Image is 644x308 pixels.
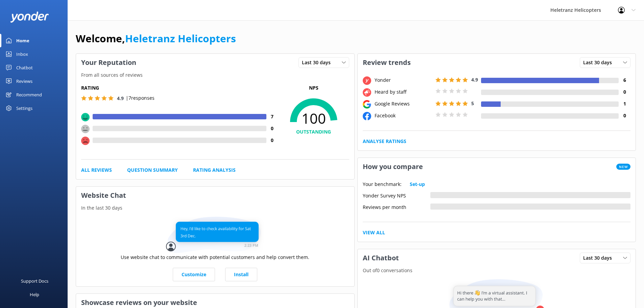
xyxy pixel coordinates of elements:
[225,268,257,281] a: Install
[373,100,434,108] div: Google Reviews
[127,166,178,174] a: Question Summary
[410,181,425,188] a: Set-up
[363,229,385,236] a: View All
[76,204,354,212] p: In the last 30 days
[363,181,402,188] p: Your benchmark:
[126,94,154,102] p: | 7 responses
[193,166,236,174] a: Rating Analysis
[76,54,141,71] h3: Your Reputation
[373,112,434,119] div: Facebook
[125,31,236,45] a: Heletranz Helicopters
[302,59,335,66] span: Last 30 days
[363,138,406,145] a: Analyse Ratings
[266,137,278,144] h4: 0
[616,164,630,170] span: New
[16,74,32,88] div: Reviews
[358,158,428,175] h3: How you compare
[358,54,416,71] h3: Review trends
[81,166,112,174] a: All Reviews
[358,267,636,274] p: Out of 0 conversations
[363,204,430,210] div: Reviews per month
[76,30,236,47] h1: Welcome,
[21,274,48,288] div: Support Docs
[373,76,434,84] div: Yonder
[278,128,349,136] h4: OUTSTANDING
[471,100,474,106] span: 5
[278,84,349,92] p: NPS
[16,101,32,115] div: Settings
[373,88,434,96] div: Heard by staff
[16,61,33,74] div: Chatbot
[76,187,354,204] h3: Website Chat
[363,192,430,198] div: Yonder Survey NPS
[16,88,42,101] div: Recommend
[16,34,29,47] div: Home
[278,110,349,127] span: 100
[81,84,278,92] h5: Rating
[619,100,630,108] h4: 1
[166,217,264,254] img: conversation...
[117,95,124,101] span: 4.9
[10,11,49,23] img: yonder-white-logo.png
[121,254,309,261] p: Use website chat to communicate with potential customers and help convert them.
[76,71,354,79] p: From all sources of reviews
[471,76,478,83] span: 4.9
[30,288,39,301] div: Help
[583,59,616,66] span: Last 30 days
[619,112,630,119] h4: 0
[583,254,616,262] span: Last 30 days
[619,76,630,84] h4: 6
[266,125,278,132] h4: 0
[16,47,28,61] div: Inbox
[358,249,404,267] h3: AI Chatbot
[619,88,630,96] h4: 0
[173,268,215,281] a: Customize
[266,113,278,120] h4: 7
